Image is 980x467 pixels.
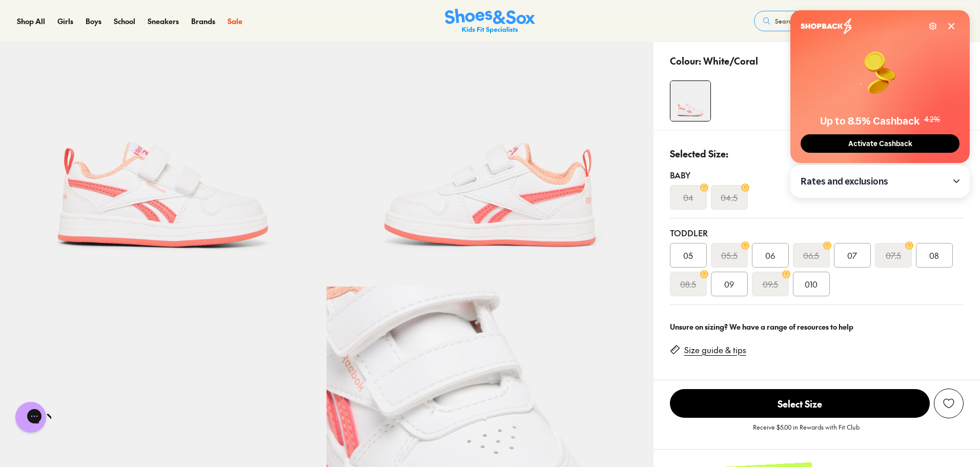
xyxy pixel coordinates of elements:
div: Unsure on sizing? We have a range of resources to help [670,321,964,332]
s: 06.5 [803,249,819,261]
span: 010 [805,278,818,290]
s: 09.5 [763,278,778,290]
span: Search our range of products [775,16,860,26]
span: Boys [86,16,101,26]
button: Select Size [670,389,930,418]
span: 05 [683,249,693,261]
p: White/Coral [703,54,758,68]
span: 06 [765,249,775,261]
p: Selected Size: [670,147,728,160]
span: School [114,16,135,26]
span: 09 [724,278,734,290]
a: Boys [86,16,101,27]
a: Sneakers [148,16,179,27]
a: Shop All [17,16,45,27]
button: Add to Wishlist [934,389,964,418]
a: Brands [191,16,215,27]
a: Size guide & tips [684,344,746,356]
button: Search our range of products [754,11,902,31]
a: Shoes & Sox [445,9,535,34]
p: Receive $5.00 in Rewards with Fit Club [753,422,860,441]
iframe: Gorgias live chat messenger [10,398,51,436]
s: 04 [683,191,693,204]
s: 07.5 [886,249,901,261]
div: Toddler [670,227,964,239]
div: Baby [670,169,964,181]
a: Sale [228,16,242,27]
span: 07 [847,249,857,261]
p: Colour: [670,54,701,68]
a: Girls [57,16,73,27]
img: SNS_Logo_Responsive.svg [445,9,535,34]
span: Shop All [17,16,45,26]
s: 05.5 [721,249,738,261]
img: 4-530724_1 [670,81,710,121]
span: Girls [57,16,73,26]
span: 08 [929,249,939,261]
span: Sneakers [148,16,179,26]
span: Brands [191,16,215,26]
a: School [114,16,135,27]
span: Sale [228,16,242,26]
s: 04.5 [721,191,738,204]
s: 08.5 [680,278,696,290]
